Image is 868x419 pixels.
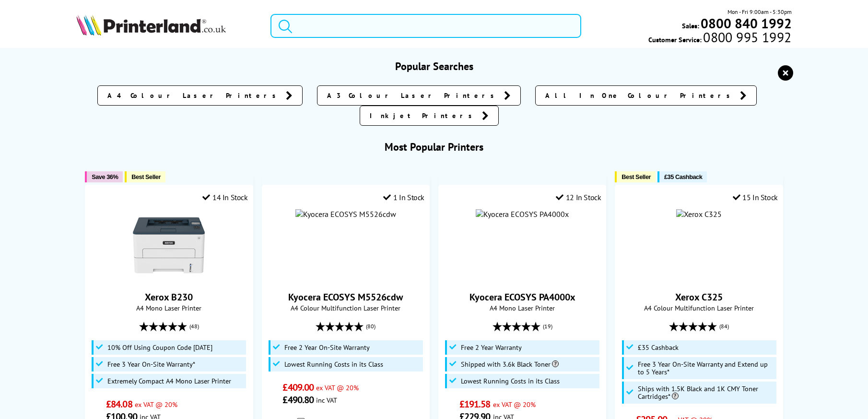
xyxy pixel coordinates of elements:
[638,344,679,351] span: £35 Cashback
[92,173,118,180] span: Save 36%
[535,85,757,106] a: All In One Colour Printers
[131,173,161,180] span: Best Seller
[145,291,193,303] a: Xerox B230
[106,398,132,410] span: £84.08
[97,85,303,106] a: A4 Colour Laser Printers
[327,91,499,100] span: A3 Colour Laser Printers
[461,360,559,368] span: Shipped with 3.6k Black Toner
[284,360,383,368] span: Lowest Running Costs in its Class
[461,344,522,351] span: Free 2 Year Warranty
[360,106,499,126] a: Inkjet Printers
[76,14,258,37] a: Printerland Logo
[85,171,123,182] button: Save 36%
[622,173,651,180] span: Best Seller
[699,19,792,28] a: 0800 840 1992
[90,303,247,312] span: A4 Mono Laser Printer
[125,171,165,182] button: Best Seller
[270,14,581,38] input: Search product or brand
[701,14,792,32] b: 0800 840 1992
[675,291,723,303] a: Xerox C325
[543,317,552,335] span: (19)
[476,209,569,219] img: Kyocera ECOSYS PA4000x
[295,209,396,219] img: Kyocera ECOSYS M5526cdw
[316,383,359,392] span: ex VAT @ 20%
[267,303,424,312] span: A4 Colour Multifunction Laser Printer
[288,291,403,303] a: Kyocera ECOSYS M5526cdw
[556,192,601,202] div: 12 In Stock
[107,360,195,368] span: Free 3 Year On-Site Warranty*
[664,173,702,180] span: £35 Cashback
[733,192,778,202] div: 15 In Stock
[133,209,205,281] img: Xerox B230
[444,303,601,312] span: A4 Mono Laser Printer
[370,111,477,120] span: Inkjet Printers
[469,291,575,303] a: Kyocera ECOSYS PA4000x
[545,91,735,100] span: All In One Colour Printers
[682,21,699,30] span: Sales:
[76,140,791,154] h3: Most Popular Printers
[648,33,791,44] span: Customer Service:
[727,7,792,16] span: Mon - Fri 9:00am - 5:30pm
[719,317,729,335] span: (84)
[459,398,491,410] span: £191.58
[383,192,424,202] div: 1 In Stock
[135,400,177,409] span: ex VAT @ 20%
[76,14,226,36] img: Printerland Logo
[107,344,212,351] span: 10% Off Using Coupon Code [DATE]
[202,192,247,202] div: 14 In Stock
[76,60,791,73] h3: Popular Searches
[284,344,370,351] span: Free 2 Year On-Site Warranty
[638,360,774,376] span: Free 3 Year On-Site Warranty and Extend up to 5 Years*
[107,377,231,385] span: Extremely Compact A4 Mono Laser Printer
[657,171,707,182] button: £35 Cashback
[282,394,314,406] span: £490.80
[638,385,774,400] span: Ships with 1.5K Black and 1K CMY Toner Cartridges*
[366,317,375,335] span: (80)
[316,395,337,405] span: inc VAT
[107,91,281,100] span: A4 Colour Laser Printers
[282,381,314,394] span: £409.00
[676,209,722,219] img: Xerox C325
[189,317,199,335] span: (48)
[133,274,205,283] a: Xerox B230
[461,377,560,385] span: Lowest Running Costs in its Class
[615,171,656,182] button: Best Seller
[317,85,521,106] a: A3 Colour Laser Printers
[702,33,791,42] span: 0800 995 1992
[493,400,536,409] span: ex VAT @ 20%
[620,303,777,312] span: A4 Colour Multifunction Laser Printer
